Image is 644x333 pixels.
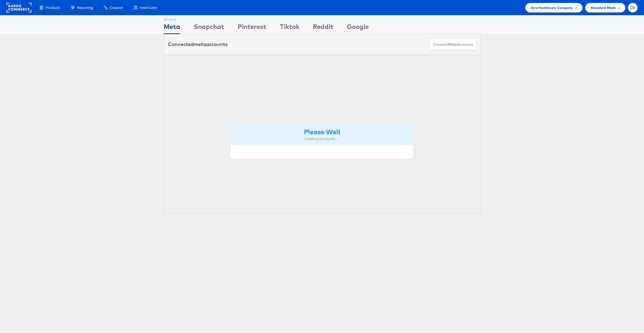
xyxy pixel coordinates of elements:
[194,41,206,47] span: meta
[164,22,180,34] div: Meta
[630,6,636,9] span: DV
[140,5,157,10] span: Feed Suite
[238,22,266,34] div: Pinterest
[280,22,299,34] div: Tiktok
[430,38,476,51] button: ConnectmetaAccounts
[164,15,180,22] div: Showing
[235,136,410,141] div: Loading Accounts ....
[110,5,123,10] span: Creative
[531,5,573,11] span: Aya Healthcare Company
[304,127,340,136] strong: Please Wait
[448,42,457,47] span: meta
[591,5,616,11] span: Standard Mode
[347,22,369,34] div: Google
[168,41,228,48] div: Connected accounts
[313,22,333,34] div: Reddit
[194,22,224,34] div: Snapchat
[46,5,60,10] span: Products
[77,5,93,10] span: Reporting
